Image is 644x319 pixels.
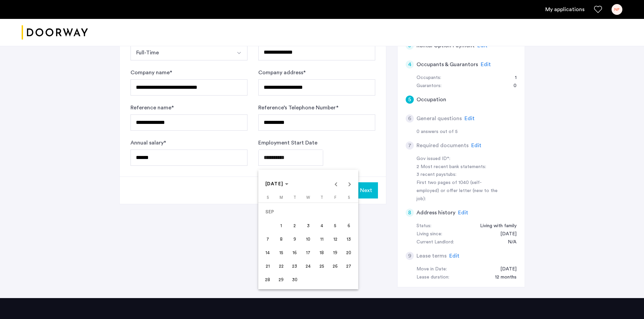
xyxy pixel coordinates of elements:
[288,232,302,246] button: September 9, 2025
[275,259,288,273] button: September 22, 2025
[342,232,356,246] button: September 13, 2025
[329,232,342,246] button: September 12, 2025
[343,177,356,191] button: Next month
[329,233,341,245] span: 12
[261,259,275,273] button: September 21, 2025
[343,233,355,245] span: 13
[329,260,341,272] span: 26
[329,246,341,259] span: 19
[343,246,355,259] span: 20
[275,233,287,245] span: 8
[289,246,301,259] span: 16
[288,219,302,232] button: September 2, 2025
[275,246,288,259] button: September 15, 2025
[342,259,356,273] button: September 27, 2025
[343,260,355,272] span: 27
[302,259,315,273] button: September 24, 2025
[342,219,356,232] button: September 6, 2025
[288,246,302,259] button: September 16, 2025
[329,177,343,191] button: Previous month
[329,219,341,232] span: 5
[342,246,356,259] button: September 20, 2025
[302,233,314,245] span: 10
[289,233,301,245] span: 9
[275,246,287,259] span: 15
[262,273,274,286] span: 28
[302,260,314,272] span: 24
[348,196,350,200] span: S
[265,182,284,186] span: [DATE]
[316,219,328,232] span: 4
[320,196,323,200] span: T
[316,233,328,245] span: 11
[267,196,269,200] span: S
[261,205,356,219] td: SEP
[263,178,291,190] button: Choose month and year
[329,246,342,259] button: September 19, 2025
[302,232,315,246] button: September 10, 2025
[288,273,302,286] button: September 30, 2025
[315,232,329,246] button: September 11, 2025
[289,219,301,232] span: 2
[315,246,329,259] button: September 18, 2025
[289,260,301,272] span: 23
[280,196,283,200] span: M
[302,219,314,232] span: 3
[275,219,287,232] span: 1
[275,219,288,232] button: September 1, 2025
[275,260,287,272] span: 22
[275,273,287,286] span: 29
[329,259,342,273] button: September 26, 2025
[334,196,336,200] span: F
[302,246,315,259] button: September 17, 2025
[289,273,301,286] span: 30
[302,219,315,232] button: September 3, 2025
[315,219,329,232] button: September 4, 2025
[288,259,302,273] button: September 23, 2025
[262,233,274,245] span: 7
[261,246,275,259] button: September 14, 2025
[343,219,355,232] span: 6
[275,232,288,246] button: September 8, 2025
[315,259,329,273] button: September 25, 2025
[262,260,274,272] span: 21
[262,246,274,259] span: 14
[293,196,296,200] span: T
[302,246,314,259] span: 17
[261,232,275,246] button: September 7, 2025
[306,196,310,200] span: W
[329,219,342,232] button: September 5, 2025
[261,273,275,286] button: September 28, 2025
[316,246,328,259] span: 18
[316,260,328,272] span: 25
[275,273,288,286] button: September 29, 2025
